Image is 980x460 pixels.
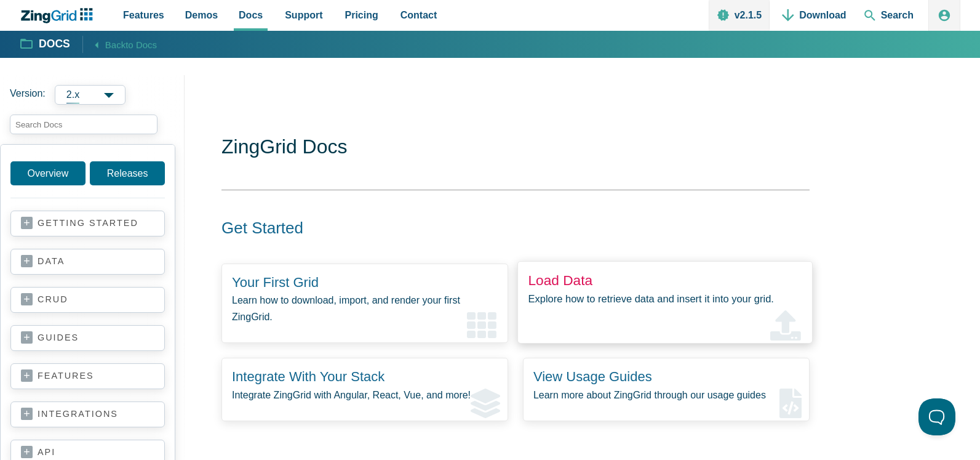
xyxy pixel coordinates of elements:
[533,387,799,403] p: Learn more about ZingGrid through our usage guides
[21,256,154,268] a: data
[20,8,99,23] a: ZingChart Logo. Click to return to the homepage
[185,7,218,23] span: Demos
[39,39,70,50] strong: Docs
[232,292,498,325] p: Learn how to download, import, and render your first ZingGrid.
[533,369,652,384] a: View Usage Guides
[528,290,802,307] p: Explore how to retrieve data and insert it into your grid.
[207,218,795,239] h2: Get Started
[232,275,319,290] a: Your First Grid
[232,387,498,403] p: Integrate ZingGrid with Angular, React, Vue, and more!
[125,39,157,50] span: to Docs
[285,7,322,23] span: Support
[221,134,810,162] h1: ZingGrid Docs
[21,446,154,459] a: api
[82,36,157,52] a: Backto Docs
[10,85,46,105] span: Version:
[528,272,592,288] a: Load Data
[239,7,263,23] span: Docs
[105,37,157,52] span: Back
[232,369,384,384] a: Integrate With Your Stack
[10,115,157,134] input: search input
[345,7,378,23] span: Pricing
[123,7,164,23] span: Features
[21,217,154,230] a: getting started
[90,161,165,185] a: Releases
[21,408,154,421] a: integrations
[918,398,955,435] iframe: Help Scout Beacon - Open
[10,161,86,185] a: Overview
[21,370,154,382] a: features
[21,332,154,344] a: guides
[400,7,437,23] span: Contact
[21,37,70,52] a: Docs
[21,294,154,306] a: crud
[10,85,175,105] label: Versions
